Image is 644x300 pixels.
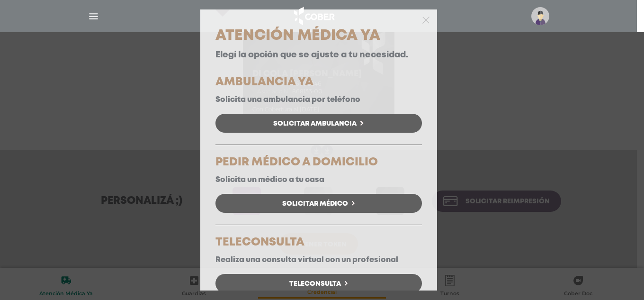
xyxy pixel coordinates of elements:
[215,255,422,264] p: Realiza una consulta virtual con un profesional
[215,194,422,213] a: Solicitar Médico
[215,114,422,133] a: Solicitar Ambulancia
[215,237,422,248] h5: TELECONSULTA
[215,157,422,168] h5: PEDIR MÉDICO A DOMICILIO
[215,274,422,293] a: Teleconsulta
[215,95,422,104] p: Solicita una ambulancia por teléfono
[215,77,422,88] h5: AMBULANCIA YA
[289,281,341,287] span: Teleconsulta
[215,29,380,42] span: Atención Médica Ya
[215,175,422,184] p: Solicita un médico a tu casa
[215,50,422,61] p: Elegí la opción que se ajuste a tu necesidad.
[273,120,357,127] span: Solicitar Ambulancia
[282,200,348,207] span: Solicitar Médico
